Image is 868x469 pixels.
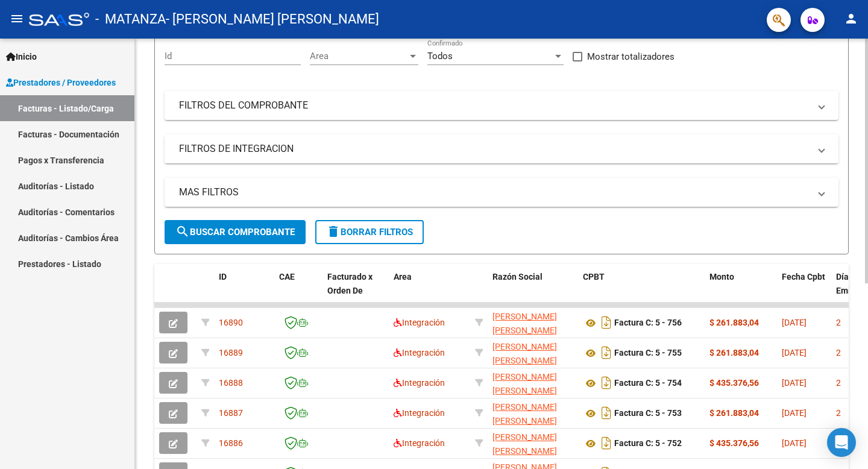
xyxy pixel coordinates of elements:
span: 2 [836,378,841,388]
div: 27284737364 [492,370,573,395]
strong: Factura C: 5 - 754 [614,379,682,388]
div: 27284737364 [492,400,573,426]
span: [DATE] [782,348,807,357]
mat-expansion-panel-header: FILTROS DEL COMPROBANTE [165,91,838,120]
strong: $ 261.883,04 [709,318,759,327]
span: Razón Social [492,272,542,282]
span: Buscar Comprobante [175,227,295,238]
span: [DATE] [782,378,807,388]
strong: $ 261.883,04 [709,348,759,357]
span: ID [219,272,227,282]
span: Fecha Cpbt [782,272,825,282]
span: 16888 [219,378,243,388]
mat-expansion-panel-header: FILTROS DE INTEGRACION [165,134,838,163]
span: Todos [427,51,453,61]
mat-panel-title: FILTROS DEL COMPROBANTE [179,99,810,112]
datatable-header-cell: ID [214,264,274,317]
mat-panel-title: MAS FILTROS [179,186,810,199]
datatable-header-cell: Fecha Cpbt [777,264,831,317]
span: Facturado x Orden De [327,272,373,295]
mat-panel-title: FILTROS DE INTEGRACION [179,142,810,156]
span: [DATE] [782,318,807,327]
i: Descargar documento [599,313,614,332]
span: Integración [394,318,445,327]
span: [PERSON_NAME] [PERSON_NAME] [492,402,557,426]
datatable-header-cell: Monto [705,264,777,317]
span: [PERSON_NAME] [PERSON_NAME] [492,432,557,456]
span: 16889 [219,348,243,357]
span: [PERSON_NAME] [PERSON_NAME] [492,342,557,365]
datatable-header-cell: CAE [274,264,322,317]
span: 16887 [219,408,243,418]
span: Integración [394,408,445,418]
span: Monto [709,272,734,282]
div: 27284737364 [492,310,573,335]
datatable-header-cell: Facturado x Orden De [322,264,389,317]
span: Area [394,272,412,282]
span: 2 [836,318,841,327]
mat-icon: menu [10,11,24,26]
mat-icon: person [844,11,858,26]
strong: Factura C: 5 - 755 [614,348,682,358]
span: CPBT [583,272,605,282]
strong: Factura C: 5 - 752 [614,439,682,449]
span: - [PERSON_NAME] [PERSON_NAME] [166,6,379,33]
span: Prestadores / Proveedores [6,76,116,89]
div: Open Intercom Messenger [827,428,856,457]
i: Descargar documento [599,343,614,362]
span: 16890 [219,318,243,327]
mat-icon: delete [326,224,341,239]
datatable-header-cell: Area [389,264,470,317]
span: 16886 [219,438,243,448]
i: Descargar documento [599,403,614,423]
strong: Factura C: 5 - 753 [614,409,682,418]
datatable-header-cell: Razón Social [488,264,578,317]
span: [PERSON_NAME] [PERSON_NAME] [492,312,557,335]
i: Descargar documento [599,433,614,453]
span: [DATE] [782,438,807,448]
mat-icon: search [175,224,190,239]
span: Area [310,51,407,61]
span: 2 [836,408,841,418]
span: CAE [279,272,295,282]
span: Inicio [6,50,37,63]
mat-expansion-panel-header: MAS FILTROS [165,178,838,207]
span: - MATANZA [95,6,166,33]
div: 27284737364 [492,340,573,365]
span: Integración [394,348,445,357]
div: 27284737364 [492,430,573,456]
span: [PERSON_NAME] [PERSON_NAME] [492,372,557,395]
span: Borrar Filtros [326,227,413,238]
span: 2 [836,348,841,357]
datatable-header-cell: CPBT [578,264,705,317]
span: Mostrar totalizadores [587,49,675,64]
strong: $ 435.376,56 [709,438,759,448]
button: Buscar Comprobante [165,220,306,244]
strong: $ 435.376,56 [709,378,759,388]
button: Borrar Filtros [315,220,424,244]
span: Integración [394,378,445,388]
span: Integración [394,438,445,448]
strong: $ 261.883,04 [709,408,759,418]
strong: Factura C: 5 - 756 [614,318,682,328]
span: [DATE] [782,408,807,418]
i: Descargar documento [599,373,614,392]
